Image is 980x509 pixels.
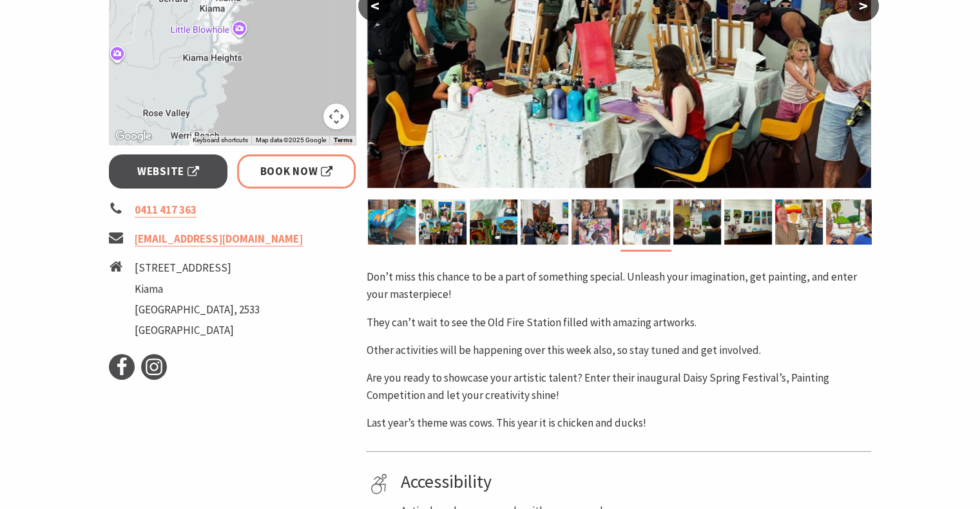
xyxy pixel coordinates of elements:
img: Daisy Spring Festival [826,199,874,245]
a: 0411 417 363 [135,203,197,217]
button: Keyboard shortcuts [192,136,247,145]
a: Book Now [237,154,356,189]
img: Google [112,128,155,145]
img: Daisy Spring Festival [622,199,670,245]
img: Daisy Spring Festival [419,199,466,245]
li: [GEOGRAPHIC_DATA], 2533 [135,301,260,319]
img: Dairy Cow Art [368,199,416,245]
img: Daisy Spring Festival [775,199,823,245]
span: Map data ©2025 Google [255,136,325,143]
a: [EMAIL_ADDRESS][DOMAIN_NAME] [135,232,303,246]
span: Website [137,163,199,180]
a: Website [109,154,228,189]
span: Book Now [260,163,333,180]
li: [STREET_ADDRESS] [135,259,260,277]
a: Open this area in Google Maps (opens a new window) [112,128,155,145]
p: Don’t miss this chance to be a part of something special. Unleash your imagination, get painting,... [366,268,871,303]
img: Daisy Spring Festival [572,199,619,245]
img: Daisy Spring Festival [521,199,568,245]
button: Map camera controls [323,104,349,129]
img: Daisy Spring Festival [470,199,517,245]
p: Are you ready to showcase your artistic talent? Enter their inaugural Daisy Spring Festival’s, Pa... [366,369,871,404]
li: [GEOGRAPHIC_DATA] [135,322,260,339]
p: They can’t wait to see the Old Fire Station filled with amazing artworks. [366,314,871,331]
li: Kiama [135,281,260,298]
img: Daisy Spring Festival [724,199,772,245]
a: Terms (opens in new tab) [333,136,352,144]
p: Last year’s theme was cows. This year it is chicken and ducks! [366,414,871,432]
p: Other activities will be happening over this week also, so stay tuned and get involved. [366,342,871,359]
img: Daisy Spring Festival [673,199,721,245]
h4: Accessibility [400,471,867,493]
